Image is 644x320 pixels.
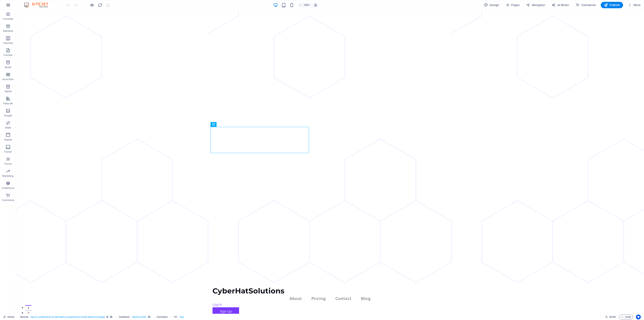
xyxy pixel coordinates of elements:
[484,3,499,7] span: Design
[506,3,520,7] span: Pages
[4,54,12,57] p: Content
[9,295,15,296] button: 1
[552,3,569,7] span: AI Writer
[98,3,102,7] button: reload
[3,29,13,33] p: Elements
[4,150,12,153] p: Footer
[612,315,613,318] span: :
[2,78,14,81] p: Accordion
[576,3,596,7] span: Commerce
[574,2,598,8] button: Commerce
[179,315,184,319] span: . logo
[20,315,29,319] span: Click to select. Double-click to edit
[605,315,616,319] h6: Session time
[23,3,53,7] img: Editor Logo
[9,300,15,301] button: 2
[3,17,13,21] p: Favorites
[5,126,11,129] p: Slider
[2,186,14,190] p: Collections
[20,315,184,319] nav: breadcrumb
[482,2,501,8] div: Design (Ctrl+Alt+Y)
[604,3,620,7] span: Publish
[3,315,14,319] a: Click to cancel selection. Double-click to open Pages
[4,90,12,93] p: Tables
[148,316,150,318] i: This element contains a background
[504,2,521,8] button: Pages
[106,316,108,318] i: This element is a customizable preset
[628,3,641,7] span: More
[636,315,641,319] button: Usercentrics
[626,2,642,8] button: More
[297,3,312,7] button: 100%
[303,3,310,7] h6: 100%
[526,3,545,7] span: Navigator
[4,162,12,166] p: Forms
[2,199,14,202] p: Commerce
[621,315,631,319] span: Code
[98,3,102,7] i: Reload page
[30,315,105,319] span: . banner .preset-banner-v3-tech-startup .preset-banner-v3-tech-startup-homepage
[609,315,616,319] span: 00 00
[550,2,571,8] button: AI Writer
[3,41,13,45] p: Columns
[132,315,146,319] span: . banner-content
[3,102,13,105] p: Features
[524,2,547,8] button: Navigator
[157,315,168,319] span: Click to select. Double-click to edit
[2,174,13,178] p: Marketing
[482,2,501,8] button: Design
[4,138,12,141] p: Header
[619,315,633,319] button: Code
[4,114,12,117] p: Images
[314,3,317,7] i: On resize automatically adjust zoom level to fit chosen device.
[110,316,112,318] i: This element contains a background
[119,315,130,319] span: Click to select. Double-click to edit
[601,2,623,8] button: Publish
[174,315,177,319] span: Click to select. Double-click to edit
[5,66,11,69] p: Boxes
[90,3,94,7] button: Click here to leave preview mode and continue editing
